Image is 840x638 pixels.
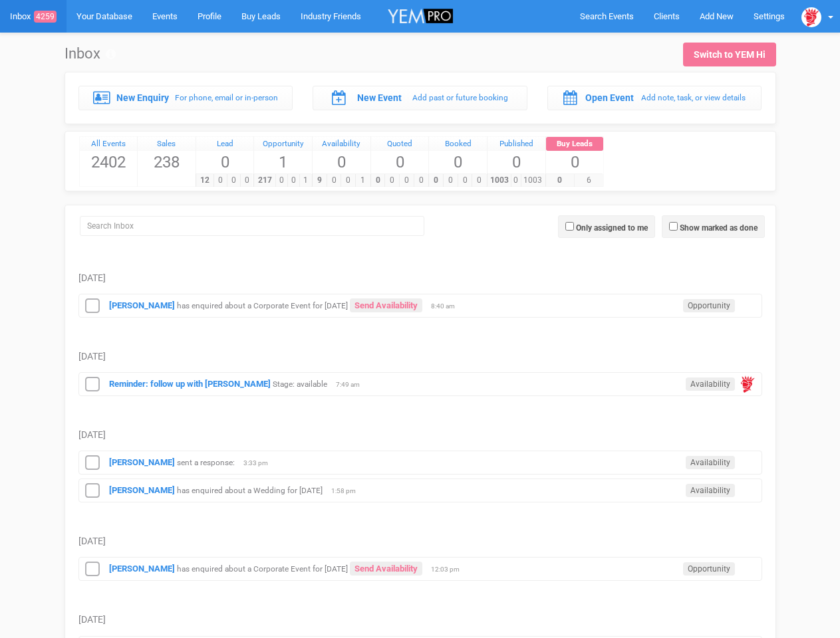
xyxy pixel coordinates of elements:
[487,174,511,187] span: 1003
[213,174,227,187] span: 0
[65,46,116,62] h1: Inbox
[253,174,275,187] span: 217
[196,174,214,187] span: 12
[227,174,241,187] span: 0
[580,11,634,21] span: Search Events
[431,565,464,574] span: 12:03 pm
[116,91,169,104] label: New Enquiry
[341,174,356,187] span: 0
[109,300,175,310] a: [PERSON_NAME]
[686,377,735,391] span: Availability
[175,93,278,102] small: For phone, email or in-person
[78,273,762,283] h5: [DATE]
[78,352,762,362] h5: [DATE]
[371,137,429,152] a: Quoted
[546,151,604,173] span: 0
[177,564,348,574] small: has enquired about a Corporate Event for [DATE]
[177,486,323,495] small: has enquired about a Wedding for [DATE]
[738,375,757,393] img: knight-head-160.jpg
[78,536,762,546] h5: [DATE]
[138,137,196,152] a: Sales
[399,174,414,187] span: 0
[331,486,364,496] span: 1:58 pm
[109,564,175,574] a: [PERSON_NAME]
[429,137,487,152] a: Booked
[700,11,734,21] span: Add New
[414,174,429,187] span: 0
[254,137,312,152] a: Opportunity
[545,174,575,187] span: 0
[350,562,422,576] a: Send Availability
[177,301,348,310] small: has enquired about a Corporate Event for [DATE]
[177,458,235,467] small: sent a response:
[458,174,473,187] span: 0
[357,91,402,104] label: New Event
[287,174,300,187] span: 0
[336,380,369,389] span: 7:49 am
[313,151,370,173] span: 0
[686,456,735,469] span: Availability
[547,86,762,110] a: Open Event Add note, task, or view details
[576,222,648,234] label: Only assigned to me
[585,91,634,104] label: Open Event
[686,484,735,497] span: Availability
[78,430,762,440] h5: [DATE]
[80,216,424,236] input: Search Inbox
[412,93,508,102] small: Add past or future booking
[683,43,776,66] a: Switch to YEM Hi
[371,151,429,173] span: 0
[443,174,458,187] span: 0
[431,302,464,311] span: 8:40 am
[109,485,175,495] a: [PERSON_NAME]
[472,174,487,187] span: 0
[683,562,735,576] span: Opportunity
[240,174,254,187] span: 0
[196,137,254,152] a: Lead
[694,48,766,61] div: Switch to YEM Hi
[34,11,57,23] span: 4259
[78,615,762,625] h5: [DATE]
[327,174,342,187] span: 0
[78,86,293,110] a: New Enquiry For phone, email or in-person
[313,137,370,152] a: Availability
[80,151,138,173] span: 2402
[299,174,312,187] span: 1
[138,151,196,173] span: 238
[273,379,327,389] small: Stage: available
[546,137,604,152] a: Buy Leads
[350,298,422,312] a: Send Availability
[801,7,821,27] img: knight-head-160.jpg
[488,137,545,152] div: Published
[196,151,254,173] span: 0
[680,222,758,234] label: Show marked as done
[355,174,370,187] span: 1
[429,151,487,173] span: 0
[109,379,271,389] a: Reminder: follow up with [PERSON_NAME]
[574,174,603,187] span: 6
[521,174,545,187] span: 1003
[384,174,400,187] span: 0
[312,174,327,187] span: 9
[654,11,680,21] span: Clients
[254,151,312,173] span: 1
[511,174,521,187] span: 0
[80,137,138,152] a: All Events
[275,174,288,187] span: 0
[428,174,444,187] span: 0
[488,151,545,173] span: 0
[109,457,175,467] a: [PERSON_NAME]
[313,86,527,110] a: New Event Add past or future booking
[370,174,386,187] span: 0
